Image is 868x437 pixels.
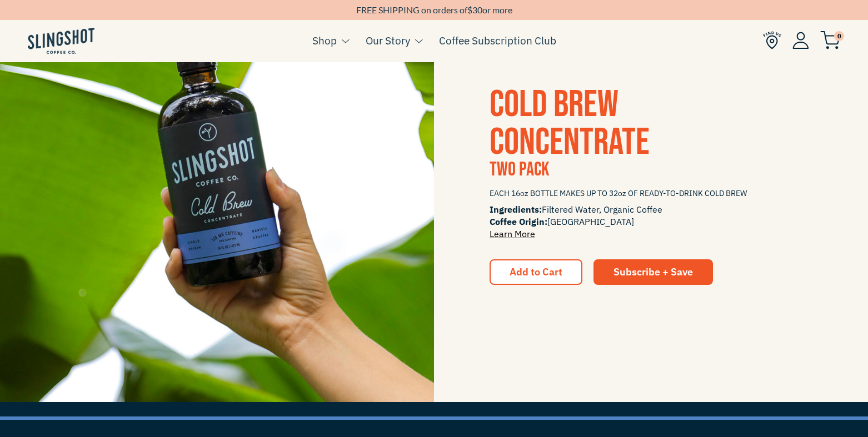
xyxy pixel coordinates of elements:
a: Shop [312,32,337,49]
span: Ingredients: [490,204,542,215]
span: 30 [472,4,482,15]
a: COLD BREWCONCENTRATE [490,82,650,165]
span: Filtered Water, Organic Coffee [GEOGRAPHIC_DATA] [490,203,812,240]
span: Add to Cart [510,265,562,278]
span: EACH 16oz BOTTLE MAKES UP TO 32oz OF READY-TO-DRINK COLD BREW [490,184,812,203]
span: COLD BREW CONCENTRATE [490,82,650,165]
a: Learn More [490,228,535,239]
a: Our Story [366,32,410,49]
span: Coffee Origin: [490,216,547,227]
span: two pack [490,158,549,182]
a: Subscribe + Save [593,259,713,285]
button: Add to Cart [490,259,582,285]
a: Coffee Subscription Club [439,32,556,49]
span: $ [467,4,472,15]
span: 0 [834,31,844,41]
img: Find Us [763,31,781,49]
img: Account [792,32,809,49]
span: Subscribe + Save [613,265,693,278]
img: cart [820,31,840,49]
a: 0 [820,34,840,47]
